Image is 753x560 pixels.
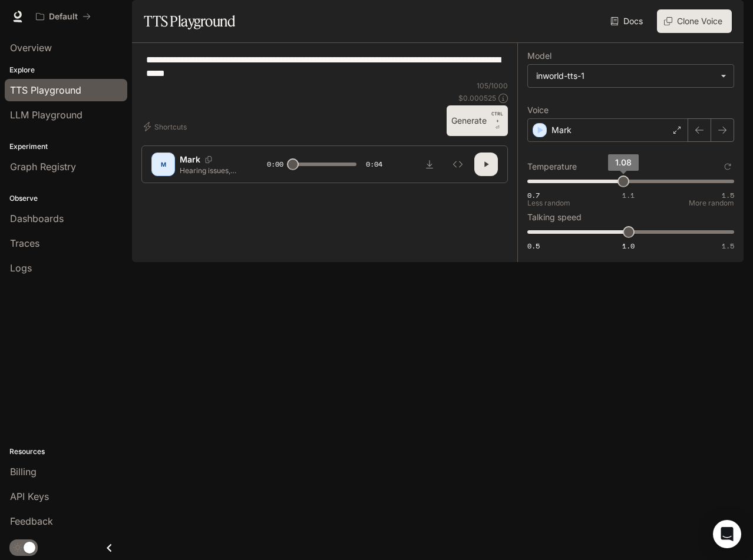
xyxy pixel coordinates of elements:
button: GenerateCTRL +⏎ [447,105,508,136]
p: Temperature [527,163,577,171]
button: All workspaces [31,5,96,28]
p: Less random [527,200,570,207]
button: Reset to default [721,160,734,173]
span: 1.5 [722,241,734,251]
p: Hearing issues, including [MEDICAL_DATA], are the most prevalent service-connected disabilities a... [180,165,239,175]
div: M [154,155,173,174]
button: Inspect [446,153,470,176]
div: inworld-tts-1 [536,70,715,82]
p: More random [689,200,734,207]
span: 0:00 [267,158,283,170]
button: Shortcuts [141,117,191,136]
span: 1.5 [722,190,734,200]
h1: TTS Playground [144,9,235,33]
p: Talking speed [527,213,582,221]
button: Download audio [418,153,441,176]
div: Open Intercom Messenger [713,520,741,548]
p: Model [527,52,551,60]
p: ⏎ [491,110,503,131]
a: Docs [608,9,648,33]
span: 0:04 [366,158,382,170]
p: Voice [527,106,549,114]
button: Copy Voice ID [200,156,217,163]
p: Mark [180,154,200,165]
span: 0.5 [527,241,540,251]
p: CTRL + [491,110,503,124]
span: 0.7 [527,190,540,200]
div: inworld-tts-1 [528,65,734,87]
p: 105 / 1000 [477,81,508,91]
span: 1.08 [615,157,632,167]
p: $ 0.000525 [458,93,496,103]
span: 1.0 [622,241,635,251]
p: Default [49,12,78,22]
span: 1.1 [622,190,635,200]
button: Clone Voice [657,9,732,33]
p: Mark [551,124,572,136]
